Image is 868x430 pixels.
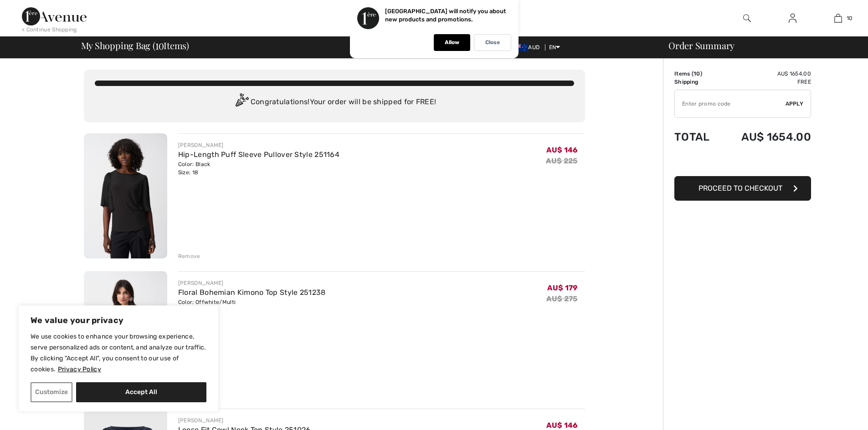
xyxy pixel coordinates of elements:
a: Floral Bohemian Kimono Top Style 251238 [178,288,326,297]
img: Australian Dollar [514,44,528,51]
td: Total [674,121,720,152]
iframe: PayPal [674,152,811,173]
div: < Continue Shopping [22,25,77,34]
td: Items ( ) [674,70,720,78]
img: My Info [789,13,796,24]
div: [PERSON_NAME] [178,416,311,425]
span: AUD [514,44,543,51]
div: Color: Offwhite/Multi Size: 18 [178,298,326,314]
div: Remove [178,252,200,260]
button: Accept All [76,382,206,402]
button: Proceed to Checkout [674,176,811,201]
div: Congratulations! Your order will be shipped for FREE! [95,93,574,111]
span: My Shopping Bag ( Items) [81,41,190,50]
img: Congratulation2.svg [232,93,251,111]
img: Floral Bohemian Kimono Top Style 251238 [84,271,167,396]
td: AU$ 1654.00 [720,121,811,152]
p: [GEOGRAPHIC_DATA] will notify you about new products and promotions. [385,8,506,23]
div: Order Summary [657,41,863,50]
img: 1ère Avenue [22,7,87,25]
td: Free [720,78,811,86]
input: Promo code [675,90,786,117]
span: 10 [847,14,853,22]
a: 10 [816,13,860,24]
a: Sign In [781,13,804,24]
span: AU$ 146 [546,421,577,430]
p: Allow [445,39,459,46]
img: search the website [743,13,751,24]
s: AU$ 275 [546,294,577,303]
span: EN [549,44,560,51]
div: [PERSON_NAME] [178,141,339,149]
p: We use cookies to enhance your browsing experience, serve personalized ads or content, and analyz... [31,331,206,375]
button: Customize [31,382,72,402]
a: Hip-Length Puff Sleeve Pullover Style 251164 [178,150,339,159]
img: Hip-Length Puff Sleeve Pullover Style 251164 [84,133,167,258]
td: AU$ 1654.00 [720,70,811,78]
s: AU$ 225 [546,157,577,165]
a: Privacy Policy [57,365,102,374]
p: Close [485,39,500,46]
span: AU$ 146 [546,146,577,154]
span: Proceed to Checkout [699,184,782,192]
span: Apply [786,100,804,108]
span: 10 [155,39,164,51]
span: AU$ 179 [547,283,577,292]
p: We value your privacy [31,315,206,326]
img: My Bag [834,13,842,24]
td: Shipping [674,78,720,86]
div: [PERSON_NAME] [178,279,326,287]
div: We value your privacy [18,305,219,412]
div: Color: Black Size: 18 [178,160,339,177]
span: 10 [693,71,700,77]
